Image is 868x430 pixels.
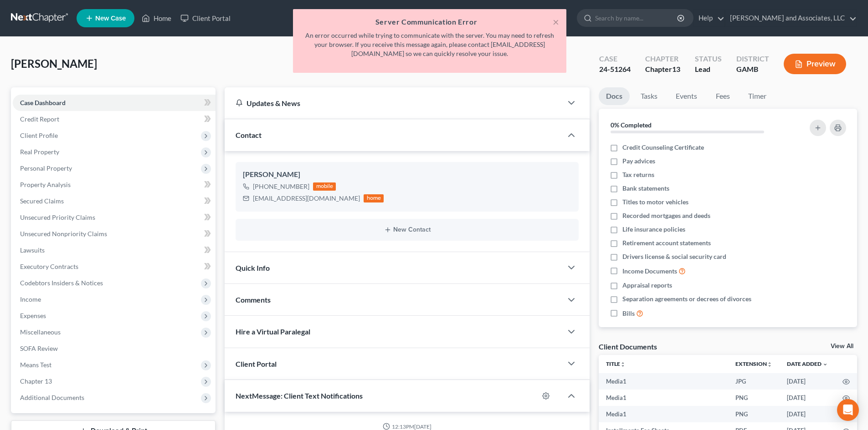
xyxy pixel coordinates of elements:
span: Executory Contracts [20,263,78,270]
span: Titles to motor vehicles [622,197,688,207]
a: Timer [741,87,774,105]
a: Date Added expand_more [787,360,828,367]
i: unfold_more [767,362,772,367]
a: SOFA Review [13,340,216,357]
span: Property Analysis [20,181,71,188]
span: Pay advices [622,157,655,166]
a: Executory Contracts [13,258,216,275]
td: [DATE] [780,373,835,390]
span: Expenses [20,312,46,319]
i: unfold_more [620,362,626,367]
a: Credit Report [13,111,216,127]
span: Chapter 13 [20,377,52,385]
span: Drivers license & social security card [622,252,726,261]
span: Retirement account statements [622,238,711,248]
span: Life insurance policies [622,225,685,234]
span: Tax returns [622,170,654,179]
a: Unsecured Priority Claims [13,209,216,226]
span: Credit Report [20,115,59,123]
span: Comments [236,295,271,304]
span: Separation agreements or decrees of divorces [622,294,751,304]
span: Appraisal reports [622,281,672,290]
td: PNG [728,390,780,406]
a: Tasks [633,87,665,105]
td: JPG [728,373,780,390]
span: Unsecured Priority Claims [20,213,95,221]
td: Media1 [599,406,728,422]
a: Case Dashboard [13,95,216,111]
span: Income Documents [622,267,677,276]
span: Hire a Virtual Paralegal [236,327,310,336]
div: Open Intercom Messenger [837,399,859,421]
button: × [553,16,559,27]
a: View All [831,343,853,349]
div: mobile [313,182,336,191]
span: Recorded mortgages and deeds [622,211,710,220]
h5: Server Communication Error [300,16,559,27]
button: New Contact [243,226,571,233]
span: Lawsuits [20,246,45,254]
span: Codebtors Insiders & Notices [20,279,103,287]
span: Quick Info [236,263,270,272]
a: Events [668,87,704,105]
div: [EMAIL_ADDRESS][DOMAIN_NAME] [253,194,360,203]
a: Secured Claims [13,193,216,209]
p: An error occurred while trying to communicate with the server. You may need to refresh your brows... [300,31,559,58]
span: Contact [236,131,262,139]
span: Case Dashboard [20,99,66,106]
span: Additional Documents [20,394,84,401]
a: Docs [599,87,630,105]
td: [DATE] [780,406,835,422]
span: Client Portal [236,359,277,368]
a: Extensionunfold_more [735,360,772,367]
a: Property Analysis [13,177,216,193]
td: [DATE] [780,390,835,406]
span: Income [20,295,41,303]
td: Media1 [599,390,728,406]
span: Secured Claims [20,197,64,205]
i: expand_more [822,362,828,367]
span: Real Property [20,148,59,156]
td: PNG [728,406,780,422]
div: [PHONE_NUMBER] [253,182,309,191]
a: Unsecured Nonpriority Claims [13,226,216,242]
span: Bills [622,309,635,318]
a: Titleunfold_more [606,360,626,367]
span: NextMessage: Client Text Notifications [236,391,363,400]
div: home [364,194,384,202]
span: Credit Counseling Certificate [622,143,704,152]
td: Media1 [599,373,728,390]
span: Miscellaneous [20,328,61,336]
a: Lawsuits [13,242,216,258]
a: Fees [708,87,737,105]
span: SOFA Review [20,344,58,352]
span: Personal Property [20,164,72,172]
div: Client Documents [599,342,657,351]
span: Means Test [20,361,51,369]
div: Updates & News [236,98,551,108]
span: Bank statements [622,184,669,193]
span: Unsecured Nonpriority Claims [20,230,107,238]
span: Client Profile [20,132,58,139]
strong: 0% Completed [611,121,652,129]
div: [PERSON_NAME] [243,169,571,180]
